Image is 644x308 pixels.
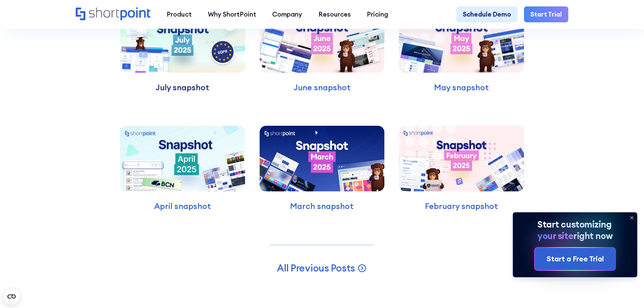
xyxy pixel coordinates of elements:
[260,200,385,212] p: March snapshot
[272,9,302,19] div: Company
[120,200,245,212] p: April snapshot
[367,9,388,19] div: Pricing
[318,9,351,19] div: Resources
[167,9,192,19] div: Product
[547,254,604,264] div: Start a Free Trial
[399,200,524,212] p: February snapshot
[159,6,200,23] a: Product
[256,113,389,212] a: March snapshot
[116,113,249,212] a: April snapshot
[76,7,150,21] a: Home
[535,248,615,270] a: Start a Free Trial
[260,81,385,94] p: June snapshot
[277,262,355,274] span: All Previous Posts
[277,262,367,274] a: All Previous Posts
[395,113,528,212] a: February snapshot
[200,6,264,23] a: Why ShortPoint
[264,6,310,23] a: Company
[208,9,256,19] div: Why ShortPoint
[359,6,397,23] a: Pricing
[399,81,524,94] p: May snapshot
[3,288,20,305] button: Open CMP widget
[456,6,518,23] a: Schedule Demo
[310,6,359,23] a: Resources
[524,6,568,23] a: Start Trial
[120,81,245,94] p: July snapshot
